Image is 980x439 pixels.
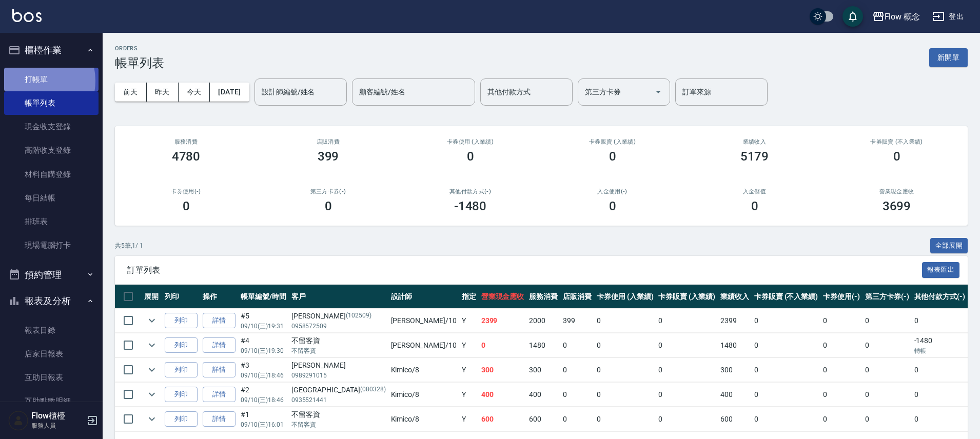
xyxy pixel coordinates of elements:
[459,383,479,407] td: Y
[838,188,955,195] h2: 營業現金應收
[526,309,560,333] td: 2000
[203,411,236,427] a: 詳情
[142,285,162,309] th: 展開
[479,407,527,431] td: 600
[479,358,527,382] td: 300
[4,288,99,314] button: 報表及分析
[930,238,968,254] button: 全部展開
[289,285,388,309] th: 客戶
[718,407,752,431] td: 600
[459,333,479,357] td: Y
[203,337,236,353] a: 詳情
[4,318,99,342] a: 報表目錄
[4,163,99,186] a: 材料自購登錄
[554,188,671,195] h2: 入金使用(-)
[863,358,912,382] td: 0
[115,83,147,102] button: 前天
[656,285,718,309] th: 卡券販賣 (入業績)
[165,337,198,353] button: 列印
[594,383,656,407] td: 0
[179,83,210,102] button: 今天
[560,358,594,382] td: 0
[479,285,527,309] th: 營業現金應收
[479,309,527,333] td: 2399
[241,322,286,331] p: 09/10 (三) 19:31
[560,383,594,407] td: 0
[740,149,769,164] h3: 5179
[210,83,249,102] button: [DATE]
[4,389,99,413] a: 互助點數明細
[4,262,99,288] button: 預約管理
[526,383,560,407] td: 400
[8,410,29,431] img: Person
[411,188,529,195] h2: 其他付款方式(-)
[4,138,99,162] a: 高階收支登錄
[885,10,920,23] div: Flow 概念
[4,91,99,115] a: 帳單列表
[914,346,966,355] p: 轉帳
[411,138,529,145] h2: 卡券使用 (入業績)
[696,138,813,145] h2: 業績收入
[820,333,863,357] td: 0
[718,383,752,407] td: 400
[609,199,616,213] h3: 0
[241,371,286,380] p: 09/10 (三) 18:46
[656,309,718,333] td: 0
[318,149,339,164] h3: 399
[820,309,863,333] td: 0
[162,285,200,309] th: 列印
[203,313,236,329] a: 詳情
[165,362,198,378] button: 列印
[609,149,616,164] h3: 0
[820,285,863,309] th: 卡券使用(-)
[820,383,863,407] td: 0
[291,371,386,380] p: 0989291015
[656,333,718,357] td: 0
[200,285,238,309] th: 操作
[656,358,718,382] td: 0
[526,333,560,357] td: 1480
[4,366,99,389] a: 互助日報表
[241,346,286,355] p: 09/10 (三) 19:30
[656,383,718,407] td: 0
[291,311,386,322] div: [PERSON_NAME]
[554,138,671,145] h2: 卡券販賣 (入業績)
[241,395,286,405] p: 09/10 (三) 18:46
[238,358,289,382] td: #3
[752,285,820,309] th: 卡券販賣 (不入業績)
[526,285,560,309] th: 服務消費
[459,309,479,333] td: Y
[922,262,960,278] button: 報表匯出
[144,411,160,427] button: expand row
[912,383,968,407] td: 0
[4,68,99,91] a: 打帳單
[4,186,99,210] a: 每日結帳
[560,285,594,309] th: 店販消費
[594,358,656,382] td: 0
[594,285,656,309] th: 卡券使用 (入業績)
[291,420,386,429] p: 不留客資
[203,387,236,403] a: 詳情
[863,285,912,309] th: 第三方卡券(-)
[842,6,863,27] button: save
[291,335,386,346] div: 不留客資
[388,285,459,309] th: 設計師
[454,199,487,213] h3: -1480
[560,407,594,431] td: 0
[269,188,387,195] h2: 第三方卡券(-)
[127,265,922,275] span: 訂單列表
[838,138,955,145] h2: 卡券販賣 (不入業績)
[4,115,99,138] a: 現金收支登錄
[752,383,820,407] td: 0
[4,210,99,233] a: 排班表
[868,6,925,27] button: Flow 概念
[656,407,718,431] td: 0
[820,407,863,431] td: 0
[127,138,245,145] h3: 服務消費
[863,407,912,431] td: 0
[928,7,968,26] button: 登出
[863,333,912,357] td: 0
[929,48,968,67] button: 新開單
[115,241,143,250] p: 共 5 筆, 1 / 1
[4,233,99,257] a: 現場電腦打卡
